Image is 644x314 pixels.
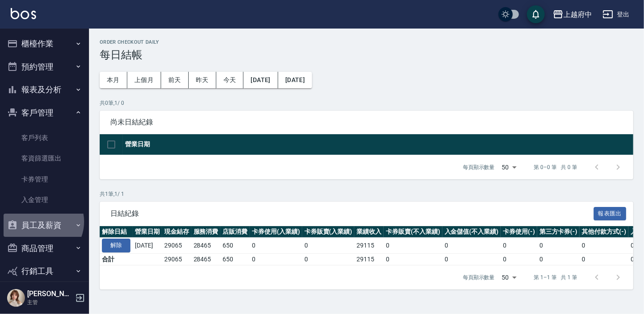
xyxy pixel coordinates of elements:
[527,5,545,23] button: save
[537,238,580,254] td: 0
[216,72,244,88] button: 今天
[579,254,628,265] td: 0
[4,148,85,169] a: 客資篩選匯出
[594,209,627,217] a: 報表匯出
[4,101,85,124] button: 客戶管理
[599,6,633,23] button: 登出
[563,9,592,20] div: 上越府中
[220,254,250,265] td: 650
[250,226,302,238] th: 卡券使用(入業績)
[442,238,501,254] td: 0
[100,72,127,88] button: 本月
[498,155,520,179] div: 50
[594,207,627,221] button: 報表匯出
[11,8,36,19] img: Logo
[133,238,162,254] td: [DATE]
[27,298,73,306] p: 主管
[123,134,633,155] th: 營業日期
[354,254,384,265] td: 29115
[534,273,577,281] p: 第 1–1 筆 共 1 筆
[250,254,302,265] td: 0
[191,226,221,238] th: 服務消費
[302,254,355,265] td: 0
[220,238,250,254] td: 650
[110,118,623,127] span: 尚未日結紀錄
[191,254,221,265] td: 28465
[354,226,384,238] th: 業績收入
[384,238,442,254] td: 0
[501,238,537,254] td: 0
[4,78,85,101] button: 報表及分析
[4,128,85,148] a: 客戶列表
[4,214,85,237] button: 員工及薪資
[579,226,628,238] th: 其他付款方式(-)
[4,237,85,260] button: 商品管理
[100,99,633,107] p: 共 0 筆, 1 / 0
[102,239,130,252] button: 解除
[27,289,73,298] h5: [PERSON_NAME]
[442,254,501,265] td: 0
[127,72,161,88] button: 上個月
[442,226,501,238] th: 入金儲值(不入業績)
[4,169,85,190] a: 卡券管理
[384,226,442,238] th: 卡券販賣(不入業績)
[4,260,85,283] button: 行銷工具
[501,226,537,238] th: 卡券使用(-)
[537,254,580,265] td: 0
[549,5,595,24] button: 上越府中
[501,254,537,265] td: 0
[243,72,278,88] button: [DATE]
[384,254,442,265] td: 0
[579,238,628,254] td: 0
[100,190,633,198] p: 共 1 筆, 1 / 1
[250,238,302,254] td: 0
[302,238,355,254] td: 0
[100,49,633,61] h3: 每日結帳
[463,163,495,171] p: 每頁顯示數量
[354,238,384,254] td: 29115
[162,226,191,238] th: 現金結存
[534,163,577,171] p: 第 0–0 筆 共 0 筆
[463,273,495,281] p: 每頁顯示數量
[100,226,133,238] th: 解除日結
[100,254,133,265] td: 合計
[220,226,250,238] th: 店販消費
[110,209,594,218] span: 日結紀錄
[302,226,355,238] th: 卡券販賣(入業績)
[162,238,191,254] td: 29065
[133,226,162,238] th: 營業日期
[7,289,25,307] img: Person
[4,32,85,55] button: 櫃檯作業
[4,190,85,210] a: 入金管理
[100,39,633,45] h2: Order checkout daily
[537,226,580,238] th: 第三方卡券(-)
[162,254,191,265] td: 29065
[191,238,221,254] td: 28465
[278,72,312,88] button: [DATE]
[161,72,189,88] button: 前天
[189,72,216,88] button: 昨天
[498,265,520,289] div: 50
[4,55,85,78] button: 預約管理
